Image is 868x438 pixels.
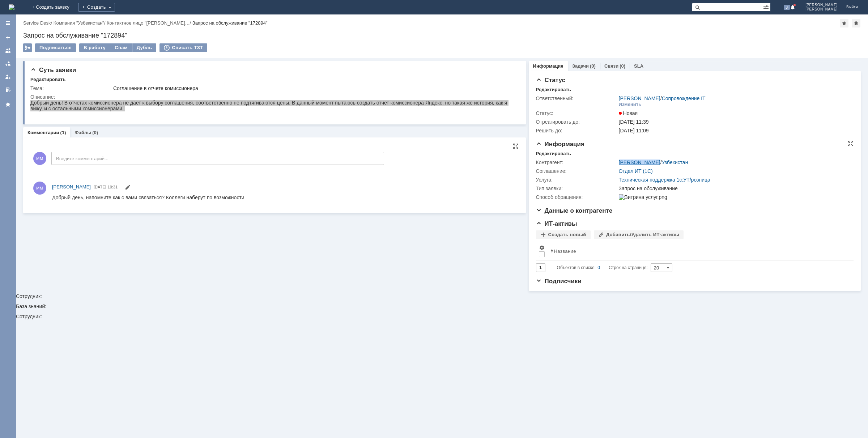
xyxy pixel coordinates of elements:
span: [PERSON_NAME] [805,7,838,12]
div: / [107,20,192,26]
span: [DATE] [94,185,106,189]
span: 10:31 [108,185,118,189]
span: Статус [536,77,565,84]
div: Контрагент: [536,160,617,165]
span: Объектов в списке: [557,265,596,270]
span: Редактировать [125,185,131,191]
a: Заявки на командах [2,45,14,56]
a: Перейти на домашнюю страницу [9,4,14,10]
div: Решить до: [536,128,617,133]
div: Запрос на обслуживание [619,186,849,191]
a: Техническая поддержка 1с:УТ/розница [619,177,710,183]
div: 0 [597,263,600,272]
span: ММ [33,152,46,165]
div: Соглашение в отчете комиссионера [113,85,514,91]
span: Данные о контрагенте [536,207,613,214]
span: [DATE] 11:09 [619,128,649,133]
a: Узбекистан [662,160,688,165]
div: Сотрудник: [16,314,868,319]
img: Витрина услуг.png [619,194,667,200]
a: Информация [533,63,563,69]
span: 3 [784,5,790,10]
div: / [619,95,706,101]
a: [PERSON_NAME] [619,160,660,165]
a: Service Desk [23,20,51,26]
div: (0) [590,63,596,69]
a: Задачи [572,63,589,69]
div: / [23,20,54,26]
span: ИТ-активы [536,220,577,227]
div: Отреагировать до: [536,119,617,125]
a: [PERSON_NAME] [619,95,660,101]
a: Мои заявки [2,71,14,82]
span: Суть заявки [30,67,76,73]
a: Контактное лицо "[PERSON_NAME]… [107,20,190,26]
div: Редактировать [30,77,65,82]
div: Создать [78,3,115,12]
a: SLA [634,63,643,69]
a: [PERSON_NAME] [52,183,91,191]
div: Тип заявки: [536,186,617,191]
div: Работа с массовостью [23,43,32,52]
div: Сделать домашней страницей [852,19,860,27]
span: Новая [619,110,638,116]
div: Услуга: [536,177,617,183]
div: На всю страницу [848,141,854,146]
div: Описание: [30,94,515,100]
div: Запрос на обслуживание "172894" [192,20,268,26]
a: Компания "Узбекистан" [54,20,104,26]
a: Сопровождение IT [662,95,706,101]
div: Ответственный: [536,95,617,101]
div: Изменить [619,102,642,107]
div: Редактировать [536,151,571,157]
div: Название [554,248,576,254]
a: Связи [604,63,618,69]
div: Сотрудник: [16,58,868,299]
div: (0) [92,130,98,135]
div: Способ обращения: [536,194,617,200]
a: Отдел ИТ (1С) [619,168,653,174]
span: Настройки [539,245,545,251]
div: База знаний: [16,304,868,309]
div: (1) [60,130,66,135]
div: На всю страницу [513,143,519,149]
span: Подписчики [536,278,582,285]
a: Файлы [75,130,91,135]
a: Заявки в моей ответственности [2,58,14,69]
span: [PERSON_NAME] [52,184,91,190]
th: Название [548,242,848,260]
div: Добавить в избранное [840,19,848,27]
div: (0) [620,63,625,69]
div: Редактировать [536,87,571,93]
span: Информация [536,141,584,148]
img: logo [9,4,14,10]
div: Тема: [30,85,112,91]
a: Создать заявку [2,32,14,43]
div: / [619,160,688,165]
div: Соглашение: [536,168,617,174]
i: Строк на странице: [557,263,648,272]
div: Статус: [536,110,617,116]
span: [DATE] 11:39 [619,119,649,125]
a: Мои согласования [2,84,14,95]
a: Комментарии [27,130,59,135]
div: Запрос на обслуживание "172894" [23,32,861,39]
div: / [54,20,107,26]
span: [PERSON_NAME] [805,3,838,7]
span: Расширенный поиск [763,3,770,10]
